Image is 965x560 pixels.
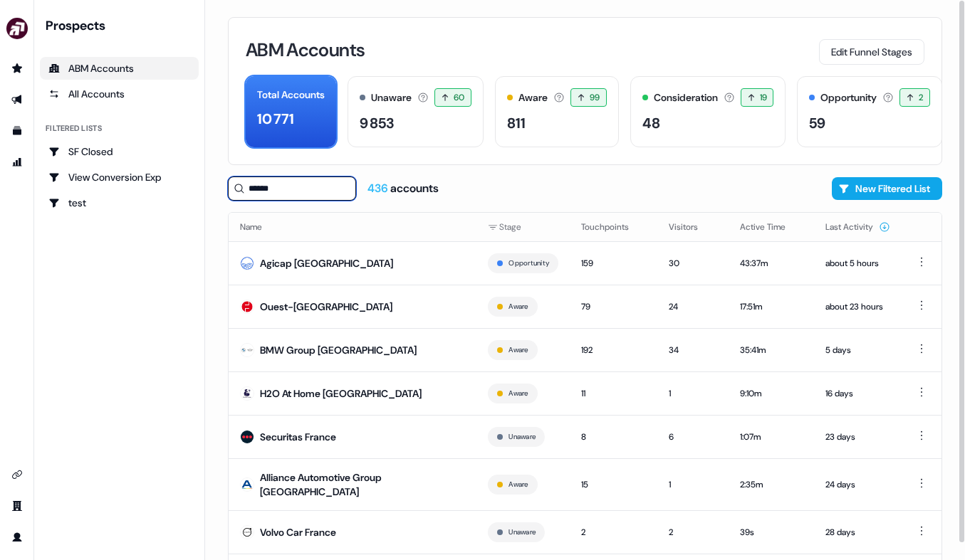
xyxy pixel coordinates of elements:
[6,151,28,174] a: Go to attribution
[581,300,646,314] div: 79
[229,213,476,241] th: Name
[825,300,890,314] div: about 23 hours
[6,495,28,517] a: Go to team
[508,478,528,491] button: Aware
[740,214,803,240] button: Active Time
[40,191,199,214] a: Go to test
[6,88,28,111] a: Go to outbound experience
[48,61,190,75] div: ABM Accounts
[669,477,717,492] div: 1
[669,343,717,357] div: 34
[508,257,549,270] button: Opportunity
[760,90,768,105] span: 19
[825,430,890,444] div: 23 days
[260,386,422,401] div: H2O At Home [GEOGRAPHIC_DATA]
[669,256,717,270] div: 30
[581,386,646,401] div: 11
[740,430,803,444] div: 1:07m
[508,526,536,539] button: Unaware
[6,57,28,80] a: Go to prospects
[825,214,890,240] button: Last Activity
[260,470,465,499] div: Alliance Automotive Group [GEOGRAPHIC_DATA]
[260,525,336,539] div: Volvo Car France
[508,387,528,400] button: Aware
[825,386,890,401] div: 16 days
[669,300,717,314] div: 24
[40,140,199,163] a: Go to SF Closed
[488,220,558,234] div: Stage
[642,112,660,134] div: 48
[518,90,548,105] div: Aware
[260,300,392,314] div: Ouest-[GEOGRAPHIC_DATA]
[825,525,890,539] div: 28 days
[740,343,803,357] div: 35:41m
[48,87,190,101] div: All Accounts
[48,144,190,159] div: SF Closed
[581,525,646,539] div: 2
[454,90,465,105] span: 60
[257,108,294,130] div: 10 771
[581,343,646,357] div: 192
[508,300,528,313] button: Aware
[820,90,877,105] div: Opportunity
[40,166,199,189] a: Go to View Conversion Exp
[367,181,390,196] span: 436
[48,196,190,210] div: test
[654,90,718,105] div: Consideration
[740,256,803,270] div: 43:37m
[669,430,717,444] div: 6
[581,430,646,444] div: 8
[740,300,803,314] div: 17:51m
[825,256,890,270] div: about 5 hours
[371,90,412,105] div: Unaware
[825,477,890,492] div: 24 days
[360,112,394,134] div: 9 853
[260,430,336,444] div: Securitas France
[367,181,439,196] div: accounts
[832,177,942,200] button: New Filtered List
[819,39,924,65] button: Edit Funnel Stages
[669,386,717,401] div: 1
[740,477,803,492] div: 2:35m
[508,430,536,443] button: Unaware
[669,525,717,539] div: 2
[6,120,28,142] a: Go to templates
[590,90,600,105] span: 99
[46,17,199,34] div: Prospects
[919,90,923,105] span: 2
[246,41,365,59] h3: ABM Accounts
[40,83,199,105] a: All accounts
[581,256,646,270] div: 159
[581,477,646,492] div: 15
[508,344,528,356] button: Aware
[507,112,526,134] div: 811
[260,256,393,270] div: Agicap [GEOGRAPHIC_DATA]
[581,214,646,240] button: Touchpoints
[6,463,28,486] a: Go to integrations
[40,57,199,80] a: ABM Accounts
[260,343,417,357] div: BMW Group [GEOGRAPHIC_DATA]
[46,122,102,134] div: Filtered lists
[825,343,890,357] div: 5 days
[6,526,28,549] a: Go to profile
[809,112,825,134] div: 59
[669,214,715,240] button: Visitors
[48,170,190,184] div: View Conversion Exp
[740,386,803,401] div: 9:10m
[740,525,803,539] div: 39s
[257,88,325,102] div: Total Accounts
